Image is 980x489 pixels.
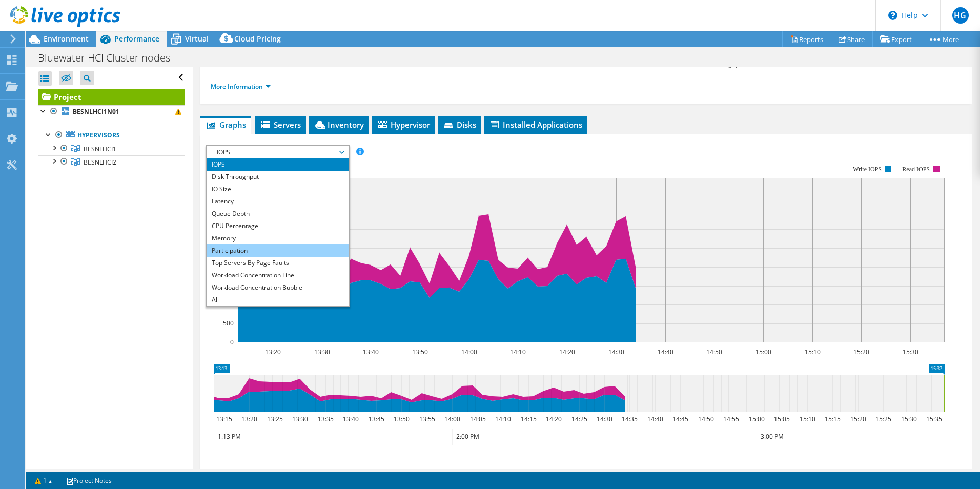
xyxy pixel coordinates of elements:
[314,119,364,130] span: Inventory
[393,415,409,423] text: 13:50
[368,415,384,423] text: 13:45
[38,142,185,155] a: BESNLHCI1
[888,11,897,20] svg: \n
[647,415,663,423] text: 14:40
[38,155,185,169] a: BESNLHCI2
[755,348,771,356] text: 15:00
[114,34,159,44] span: Performance
[489,119,582,130] span: Installed Applications
[206,119,246,130] span: Graphs
[571,415,587,423] text: 14:25
[207,220,349,232] li: CPU Percentage
[207,257,349,269] li: Top Servers By Page Faults
[207,195,349,208] li: Latency
[230,338,234,347] text: 0
[902,166,930,173] text: Read IOPS
[461,348,477,356] text: 14:00
[38,105,185,118] a: BESNLHCI1N01
[207,171,349,183] li: Disk Throughput
[748,415,764,423] text: 15:00
[207,208,349,220] li: Queue Depth
[926,415,942,423] text: 15:35
[207,269,349,281] li: Workload Concentration Line
[84,158,116,167] span: BESNLHCI2
[419,415,435,423] text: 13:55
[853,166,882,173] text: Write IOPS
[706,348,722,356] text: 14:50
[212,146,343,158] span: IOPS
[608,348,624,356] text: 14:30
[185,34,209,44] span: Virtual
[824,415,840,423] text: 15:15
[59,474,119,487] a: Project Notes
[207,183,349,195] li: IO Size
[207,244,349,257] li: Participation
[469,415,485,423] text: 14:05
[773,415,789,423] text: 15:05
[799,415,815,423] text: 15:10
[545,415,561,423] text: 14:20
[853,348,869,356] text: 15:20
[207,158,349,171] li: IOPS
[84,145,116,153] span: BESNLHCI1
[207,281,349,294] li: Workload Concentration Bubble
[28,474,59,487] a: 1
[292,415,308,423] text: 13:30
[38,89,185,105] a: Project
[207,294,349,306] li: All
[260,119,301,130] span: Servers
[698,415,713,423] text: 14:50
[872,31,920,47] a: Export
[267,415,282,423] text: 13:25
[44,34,89,44] span: Environment
[412,348,427,356] text: 13:50
[207,232,349,244] li: Memory
[223,319,234,328] text: 500
[264,348,280,356] text: 13:20
[672,415,688,423] text: 14:45
[342,415,358,423] text: 13:40
[920,31,967,47] a: More
[621,415,637,423] text: 14:35
[211,82,271,91] a: More Information
[901,415,916,423] text: 15:30
[831,31,873,47] a: Share
[73,107,119,116] b: BESNLHCI1N01
[362,348,378,356] text: 13:40
[443,119,476,130] span: Disks
[850,415,866,423] text: 15:20
[520,415,536,423] text: 14:15
[559,348,575,356] text: 14:20
[902,348,918,356] text: 15:30
[657,348,673,356] text: 14:40
[782,31,831,47] a: Reports
[509,348,525,356] text: 14:10
[804,348,820,356] text: 15:10
[241,415,257,423] text: 13:20
[444,415,460,423] text: 14:00
[317,415,333,423] text: 13:35
[216,415,232,423] text: 13:15
[314,348,330,356] text: 13:30
[875,415,891,423] text: 15:25
[377,119,430,130] span: Hypervisor
[952,7,969,24] span: HG
[596,415,612,423] text: 14:30
[38,129,185,142] a: Hypervisors
[234,34,281,44] span: Cloud Pricing
[723,415,739,423] text: 14:55
[33,52,186,64] h1: Bluewater HCI Cluster nodes
[495,415,511,423] text: 14:10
